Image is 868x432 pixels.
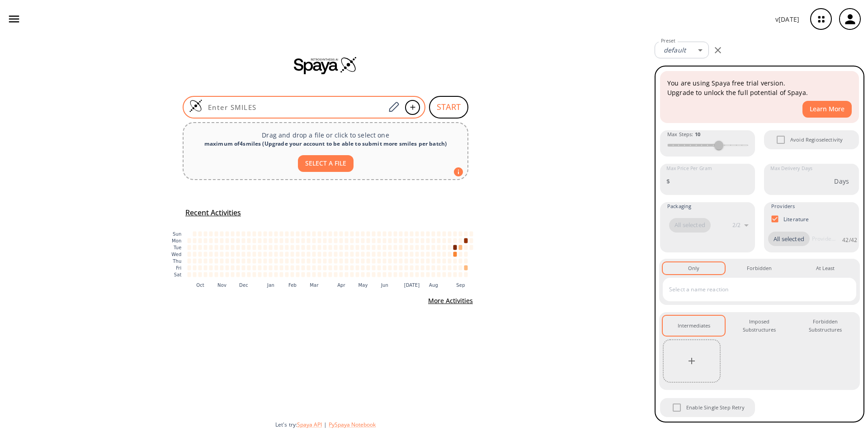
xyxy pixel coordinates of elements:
text: Apr [337,282,345,287]
button: Imposed Substructures [728,316,790,336]
button: Learn More [802,101,852,118]
div: Intermediates [678,322,710,330]
img: Logo Spaya [189,99,203,113]
img: Spaya logo [294,56,357,74]
label: Preset [661,38,675,44]
text: Feb [288,282,297,287]
text: Sun [173,232,181,237]
p: v [DATE] [775,14,799,24]
p: You are using Spaya free trial version. Upgrade to unlock the full potential of Spaya. [667,78,852,97]
span: Packaging [667,202,691,210]
button: Recent Activities [182,205,245,220]
text: Jun [381,282,388,287]
button: Forbidden Substructures [794,316,856,336]
div: maximum of 4 smiles ( Upgrade your account to be able to submit more smiles per batch ) [191,140,460,148]
text: Nov [217,282,226,287]
span: Providers [771,202,795,210]
div: Forbidden Substructures [802,318,849,334]
div: Only [688,264,699,272]
strong: 10 [695,131,700,138]
button: Spaya API [297,421,322,428]
div: Forbidden [747,264,772,272]
input: Enter SMILES [203,103,385,112]
span: Avoid Regioselectivity [790,136,843,144]
div: When Single Step Retry is enabled, if no route is found during retrosynthesis, a retry is trigger... [659,397,756,418]
h5: Recent Activities [185,208,241,218]
span: All selected [768,235,810,244]
text: Dec [239,282,248,287]
span: | [322,421,329,428]
text: May [358,282,368,287]
button: START [429,96,468,119]
g: cell [188,231,473,277]
p: Days [834,176,849,186]
text: Mon [172,238,182,243]
text: Tue [173,245,182,250]
div: At Least [816,264,835,272]
label: Max Delivery Days [770,165,812,172]
text: Wed [171,252,181,257]
p: 2 / 2 [732,221,741,229]
button: Only [663,262,725,274]
g: y-axis tick label [171,232,181,277]
button: SELECT A FILE [298,155,354,172]
p: $ [666,176,670,186]
label: Max Price Per Gram [666,165,712,172]
em: default [664,46,686,54]
text: [DATE] [404,282,420,287]
input: Provider name [810,232,838,246]
div: Imposed Substructures [736,318,783,334]
p: Drag and drop a file or click to select one [191,130,460,140]
text: Sat [174,272,182,277]
p: Literature [783,215,809,223]
text: Mar [310,282,319,287]
button: At Least [794,262,856,274]
button: Intermediates [663,316,725,336]
span: All selected [669,221,711,230]
text: Oct [196,282,204,287]
button: PySpaya Notebook [329,421,376,428]
text: Aug [429,282,438,287]
text: Jan [267,282,274,287]
p: 42 / 42 [842,236,857,244]
div: Let's try: [275,421,647,428]
text: Fri [176,266,181,271]
text: Sep [456,282,465,287]
span: Enable Single Step Retry [686,404,745,412]
span: Max Steps : [667,130,700,138]
g: x-axis tick label [196,282,465,287]
input: Select a name reaction [667,282,839,297]
button: Forbidden [728,262,790,274]
button: More Activities [425,293,476,309]
text: Thu [172,259,181,264]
